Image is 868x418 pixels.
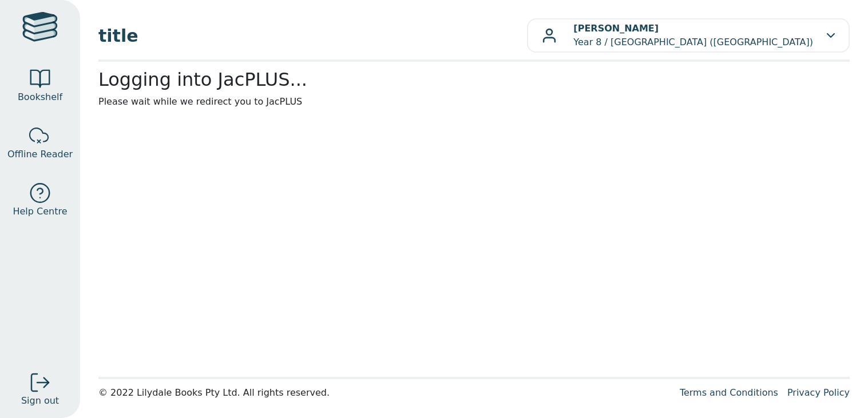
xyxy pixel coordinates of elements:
h2: Logging into JacPLUS... [98,69,850,90]
span: title [98,23,527,49]
div: © 2022 Lilydale Books Pty Ltd. All rights reserved. [98,386,671,400]
a: Privacy Policy [787,387,850,398]
span: Bookshelf [18,90,62,104]
a: Terms and Conditions [680,387,778,398]
span: Sign out [21,394,59,408]
p: Year 8 / [GEOGRAPHIC_DATA] ([GEOGRAPHIC_DATA]) [573,22,813,49]
span: Help Centre [13,205,67,218]
p: Please wait while we redirect you to JacPLUS [98,95,850,109]
button: [PERSON_NAME]Year 8 / [GEOGRAPHIC_DATA] ([GEOGRAPHIC_DATA]) [527,18,850,53]
span: Offline Reader [7,148,73,161]
b: [PERSON_NAME] [573,23,659,34]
